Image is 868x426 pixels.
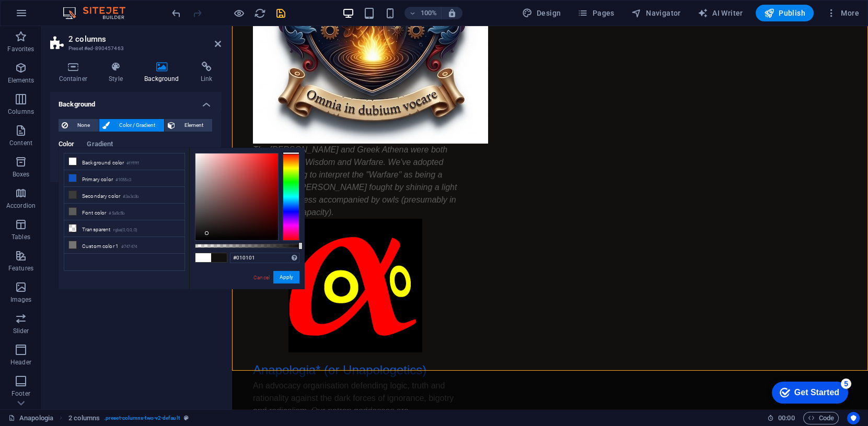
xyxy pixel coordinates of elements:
[64,187,184,204] li: Secondary color
[113,227,138,234] small: rgba(0,0,0,.0)
[165,119,212,132] button: Element
[8,5,85,27] div: Get Started 5 items remaining, 0% complete
[100,62,136,84] h4: Style
[767,412,795,424] h6: Session time
[50,62,100,84] h4: Container
[698,8,743,18] span: AI Writer
[68,34,221,44] h2: 2 columns
[274,7,287,19] button: save
[803,412,839,424] button: Code
[6,202,36,210] p: Accordion
[121,243,137,251] small: #747474
[822,5,863,21] button: More
[60,7,138,19] img: Editor Logo
[847,412,860,424] button: Usercentrics
[826,8,859,18] span: More
[64,237,184,254] li: Custom color 1
[113,119,161,132] span: Color / Gradient
[233,7,245,19] button: Click here to leave preview mode and continue editing
[59,119,99,132] button: None
[184,415,189,421] i: This element is a customizable preset
[627,5,685,21] button: Navigator
[195,253,211,262] span: #ffffff
[8,76,34,85] p: Elements
[273,271,299,283] button: Apply
[577,8,614,18] span: Pages
[447,8,457,18] i: On resize automatically adjust zoom level to fit chosen device.
[13,327,29,335] p: Slider
[64,153,184,170] li: Background color
[64,220,184,237] li: Transparent
[8,412,53,424] a: Click to cancel selection. Double-click to open Pages
[64,204,184,220] li: Font color
[59,138,74,152] span: Color
[785,414,787,422] span: :
[756,5,814,21] button: Publish
[68,44,200,53] h3: Preset #ed-890457463
[99,119,164,132] button: Color / Gradient
[420,7,437,19] h6: 100%
[104,412,180,424] span: . preset-columns-two-v2-default
[109,210,124,217] small: #5a5c5b
[68,412,100,424] span: Click to select. Double-click to edit
[211,253,227,262] span: #120f0f
[126,160,139,167] small: #ffffff
[68,412,189,424] nav: breadcrumb
[178,119,209,132] span: Element
[192,62,221,84] h4: Link
[170,7,182,19] i: Undo: Change background (Ctrl+Z)
[808,412,834,424] span: Code
[573,5,618,21] button: Pages
[123,193,138,200] small: #3a3c3b
[518,5,565,21] button: Design
[404,7,442,19] button: 100%
[252,274,271,281] a: Cancel
[522,8,561,18] span: Design
[13,170,30,179] p: Boxes
[71,119,96,132] span: None
[87,138,113,152] span: Gradient
[115,176,131,184] small: #1055c3
[170,7,182,19] button: undo
[253,7,266,19] button: reload
[136,62,192,84] h4: Background
[764,8,805,18] span: Publish
[693,5,747,21] button: AI Writer
[631,8,681,18] span: Navigator
[50,92,221,111] h4: Background
[64,170,184,187] li: Primary color
[10,358,31,366] p: Header
[31,11,76,21] div: Get Started
[8,108,34,116] p: Columns
[275,7,287,19] i: Save (Ctrl+S)
[778,412,794,424] span: 00 00
[7,45,34,53] p: Favorites
[11,389,30,398] p: Footer
[518,5,565,21] div: Design (Ctrl+Alt+Y)
[254,7,266,19] i: Reload page
[77,2,88,13] div: 5
[8,264,33,273] p: Features
[10,295,32,304] p: Images
[9,139,32,147] p: Content
[11,233,30,241] p: Tables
